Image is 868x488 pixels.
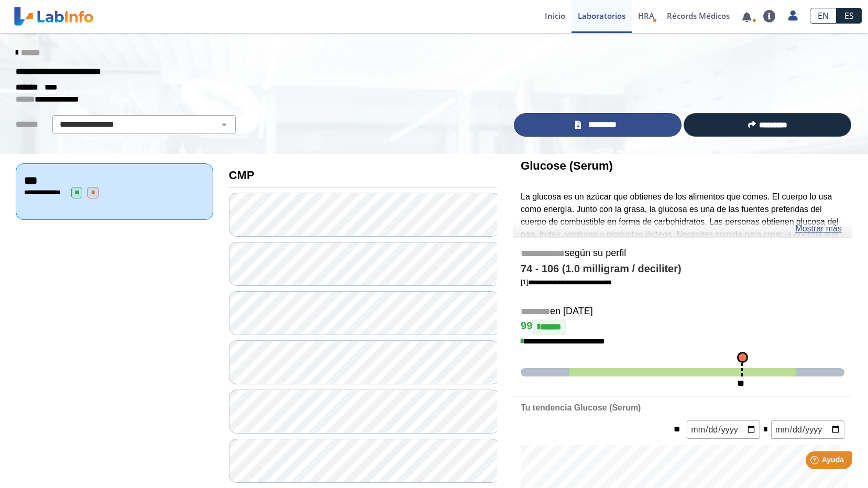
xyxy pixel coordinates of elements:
a: EN [810,8,837,24]
b: CMP [229,169,255,182]
a: [1] [521,278,612,286]
p: La glucosa es un azúcar que obtienes de los alimentos que comes. El cuerpo lo usa como energía. J... [521,191,844,266]
input: mm/dd/yyyy [771,420,844,439]
input: mm/dd/yyyy [687,420,760,439]
a: ES [837,8,862,24]
b: Glucose (Serum) [521,159,613,172]
span: HRA [638,10,654,21]
h5: según su perfil [521,248,844,260]
b: Tu tendencia Glucose (Serum) [521,403,641,412]
h4: 99 [521,319,844,335]
iframe: Help widget launcher [775,447,856,476]
h4: 74 - 106 (1.0 milligram / deciliter) [521,263,844,275]
a: Mostrar más [795,223,842,235]
h5: en [DATE] [521,306,844,318]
